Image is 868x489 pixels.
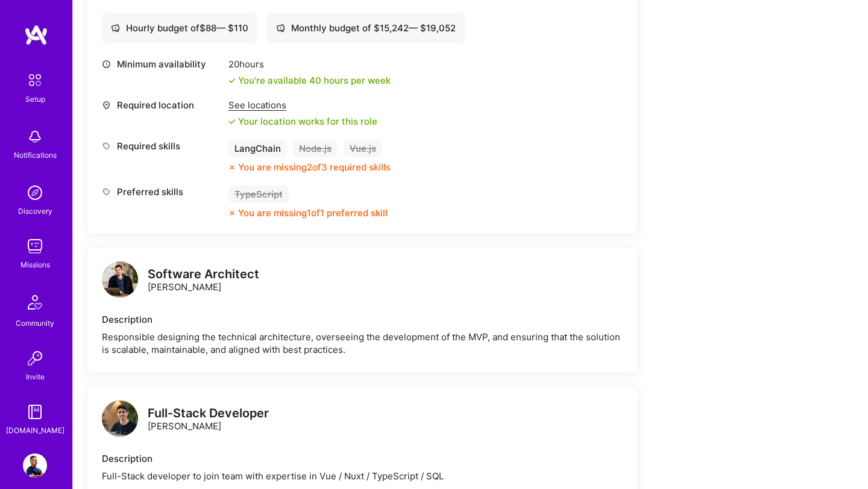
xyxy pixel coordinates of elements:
[102,331,623,356] div: Responsible designing the technical architecture, overseeing the development of the MVP, and ensu...
[111,22,248,34] div: Hourly budget of $ 88 — $ 110
[228,210,236,217] i: icon CloseOrange
[102,142,111,151] i: icon Tag
[102,185,222,198] div: Preferred skills
[228,99,377,111] div: See locations
[102,470,623,482] div: Full-Stack developer to join team with expertise in Vue / Nuxt / TypeScript / SQL
[111,23,120,33] i: icon Cash
[228,58,391,70] div: 20 hours
[102,313,623,326] div: Description
[276,22,456,34] div: Monthly budget of $ 15,242 — $ 19,052
[148,407,269,432] div: [PERSON_NAME]
[23,400,47,424] img: guide book
[276,23,285,33] i: icon Cash
[102,261,138,297] img: logo
[20,258,50,271] div: Missions
[344,140,382,157] div: Vue.js
[238,161,391,173] div: You are missing 2 of 3 required skills
[228,115,377,128] div: Your location works for this role
[102,58,222,70] div: Minimum availability
[102,261,138,301] a: logo
[6,424,64,437] div: [DOMAIN_NAME]
[148,407,269,420] div: Full-Stack Developer
[228,74,391,87] div: You're available 40 hours per week
[238,207,388,219] div: You are missing 1 of 1 preferred skill
[228,77,236,84] i: icon Check
[23,181,47,205] img: discovery
[293,140,338,157] div: Node.js
[148,268,259,293] div: [PERSON_NAME]
[228,118,236,125] i: icon Check
[102,187,111,196] i: icon Tag
[18,205,52,217] div: Discovery
[102,99,222,111] div: Required location
[102,400,138,440] a: logo
[26,370,45,383] div: Invite
[228,164,236,171] i: icon CloseOrange
[228,185,289,203] div: TypeScript
[25,93,45,105] div: Setup
[23,125,47,149] img: bell
[228,140,287,157] div: LangChain
[102,140,222,152] div: Required skills
[16,317,54,329] div: Community
[102,60,111,69] i: icon Clock
[102,400,138,437] img: logo
[24,24,48,46] img: logo
[14,149,57,161] div: Notifications
[148,268,259,281] div: Software Architect
[20,453,50,478] a: User Avatar
[20,288,49,317] img: Community
[102,452,623,465] div: Description
[102,101,111,110] i: icon Location
[23,234,47,258] img: teamwork
[23,453,47,478] img: User Avatar
[23,346,47,370] img: Invite
[22,67,48,93] img: setup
